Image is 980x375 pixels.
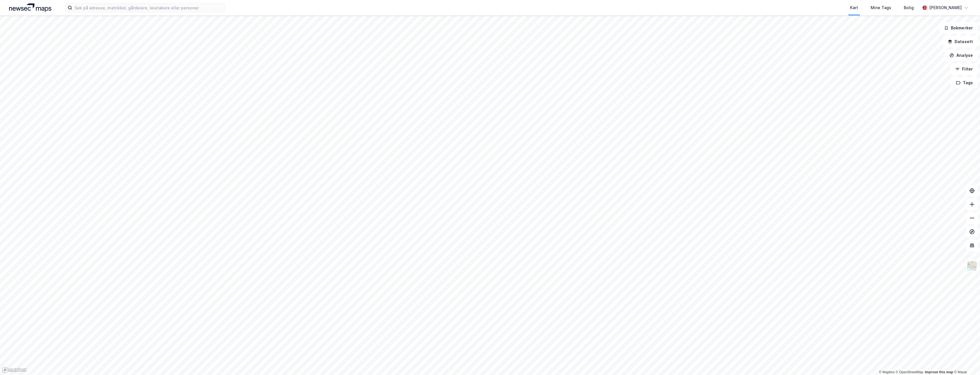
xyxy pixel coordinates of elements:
button: Tags [951,77,978,88]
div: Kart [850,4,858,11]
iframe: Chat Widget [951,348,980,375]
a: Mapbox homepage [2,367,27,373]
div: [PERSON_NAME] [929,4,962,11]
button: Bokmerker [939,22,978,34]
img: Z [967,261,977,271]
input: Søk på adresse, matrikkel, gårdeiere, leietakere eller personer [72,3,225,12]
button: Filter [950,63,978,75]
a: OpenStreetMap [896,370,923,374]
a: Improve this map [925,370,953,374]
div: Mine Tags [871,4,891,11]
img: logo.a4113a55bc3d86da70a041830d287a7e.svg [9,3,51,12]
button: Datasett [943,36,978,47]
div: Bolig [904,4,914,11]
button: Analyse [945,50,978,61]
a: Mapbox [879,370,895,374]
